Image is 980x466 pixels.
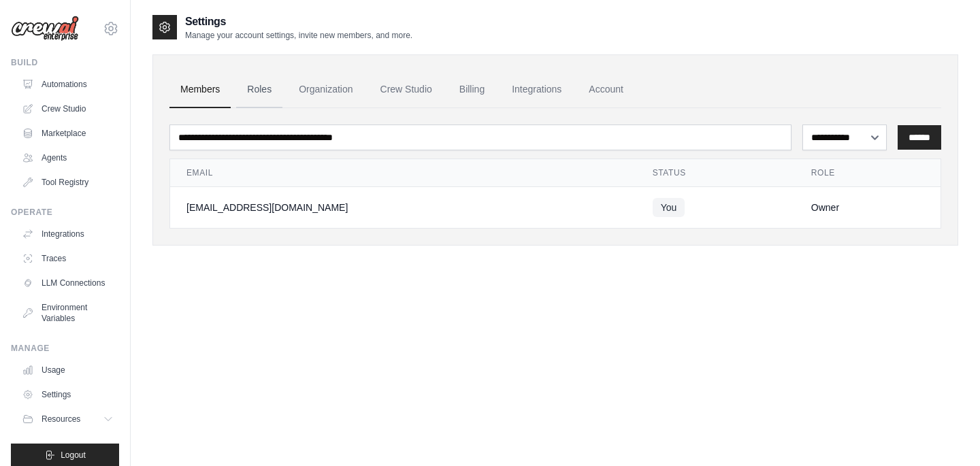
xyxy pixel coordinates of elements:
[636,159,795,187] th: Status
[11,343,119,354] div: Manage
[16,73,119,95] a: Automations
[16,297,119,329] a: Environment Variables
[11,57,119,68] div: Build
[16,171,119,193] a: Tool Registry
[795,159,941,187] th: Role
[186,201,620,214] div: [EMAIL_ADDRESS][DOMAIN_NAME]
[16,223,119,245] a: Integrations
[811,201,924,214] div: Owner
[578,71,634,108] a: Account
[448,71,495,108] a: Billing
[170,159,636,187] th: Email
[16,122,119,144] a: Marketplace
[370,71,443,108] a: Crew Studio
[16,98,119,120] a: Crew Studio
[16,408,119,430] button: Resources
[185,14,412,30] h2: Settings
[288,71,363,108] a: Organization
[61,450,86,461] span: Logout
[185,30,412,41] p: Manage your account settings, invite new members, and more.
[501,71,572,108] a: Integrations
[11,16,79,41] img: Logo
[16,147,119,169] a: Agents
[16,272,119,294] a: LLM Connections
[11,207,119,218] div: Operate
[42,414,80,425] span: Resources
[236,71,282,108] a: Roles
[653,198,685,217] span: You
[16,248,119,269] a: Traces
[16,384,119,405] a: Settings
[169,71,231,108] a: Members
[16,359,119,381] a: Usage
